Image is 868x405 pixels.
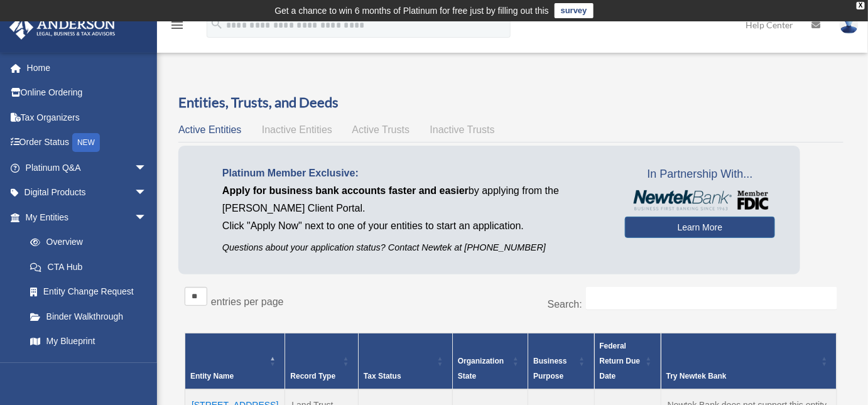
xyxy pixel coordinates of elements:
[364,372,401,381] span: Tax Status
[18,230,153,255] a: Overview
[533,357,567,381] span: Business Purpose
[178,124,241,135] span: Active Entities
[9,180,166,205] a: Digital Productsarrow_drop_down
[72,133,100,152] div: NEW
[18,304,160,329] a: Binder Walkthrough
[625,217,775,238] a: Learn More
[9,130,166,156] a: Order StatusNEW
[600,342,641,381] span: Federal Return Due Date
[631,190,769,210] img: NewtekBankLogoSM.png
[211,296,284,307] label: entries per page
[548,299,582,310] label: Search:
[185,333,285,390] th: Entity Name: Activate to invert sorting
[134,205,160,230] span: arrow_drop_down
[222,182,606,217] p: by applying from the [PERSON_NAME] Client Portal.
[222,165,606,182] p: Platinum Member Exclusive:
[6,15,119,40] img: Anderson Advisors Platinum Portal
[453,333,528,390] th: Organization State: Activate to sort
[18,279,160,305] a: Entity Change Request
[210,17,224,31] i: search
[9,155,166,180] a: Platinum Q&Aarrow_drop_down
[290,372,335,381] span: Record Type
[262,124,332,135] span: Inactive Entities
[134,155,160,181] span: arrow_drop_down
[190,372,234,381] span: Entity Name
[9,105,166,130] a: Tax Organizers
[178,93,844,112] h3: Entities, Trusts, and Deeds
[528,333,594,390] th: Business Purpose: Activate to sort
[555,3,594,18] a: survey
[625,165,775,185] span: In Partnership With...
[9,80,166,105] a: Online Ordering
[594,333,661,390] th: Federal Return Due Date: Activate to sort
[661,333,837,390] th: Try Newtek Bank : Activate to sort
[222,217,606,235] p: Click "Apply Now" next to one of your entities to start an application.
[18,254,160,279] a: CTA Hub
[18,329,160,354] a: My Blueprint
[170,18,185,33] i: menu
[222,185,469,196] span: Apply for business bank accounts faster and easier
[18,354,160,379] a: Tax Due Dates
[359,333,453,390] th: Tax Status: Activate to sort
[274,3,549,18] div: Get a chance to win 6 months of Platinum for free just by filling out this
[840,16,859,34] img: User Pic
[352,124,410,135] span: Active Trusts
[134,180,160,206] span: arrow_drop_down
[170,22,185,33] a: menu
[857,2,865,9] div: close
[666,369,818,384] div: Try Newtek Bank
[285,333,359,390] th: Record Type: Activate to sort
[9,205,160,230] a: My Entitiesarrow_drop_down
[458,357,504,381] span: Organization State
[222,240,606,256] p: Questions about your application status? Contact Newtek at [PHONE_NUMBER]
[9,55,166,80] a: Home
[430,124,495,135] span: Inactive Trusts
